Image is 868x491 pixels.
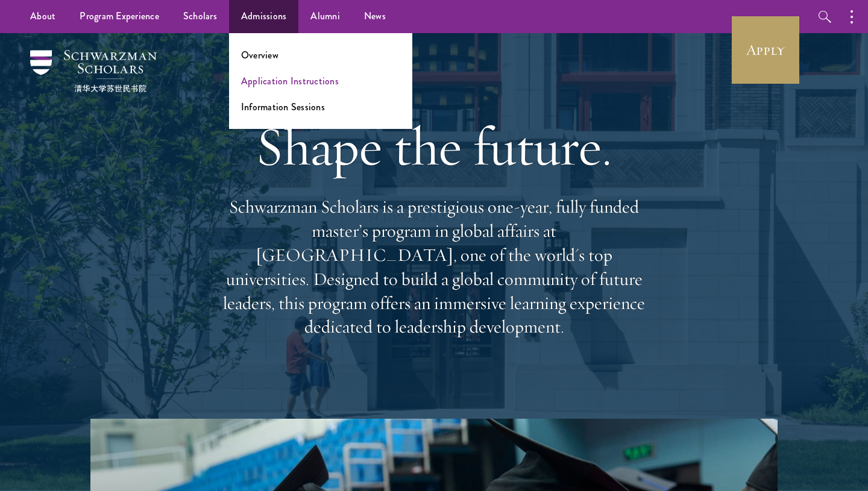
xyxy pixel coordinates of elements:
[30,50,157,92] img: Schwarzman Scholars
[217,195,651,339] p: Schwarzman Scholars is a prestigious one-year, fully funded master’s program in global affairs at...
[241,74,339,88] a: Application Instructions
[217,113,651,180] h1: Shape the future.
[241,100,325,114] a: Information Sessions
[241,48,278,62] a: Overview
[732,16,799,84] a: Apply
